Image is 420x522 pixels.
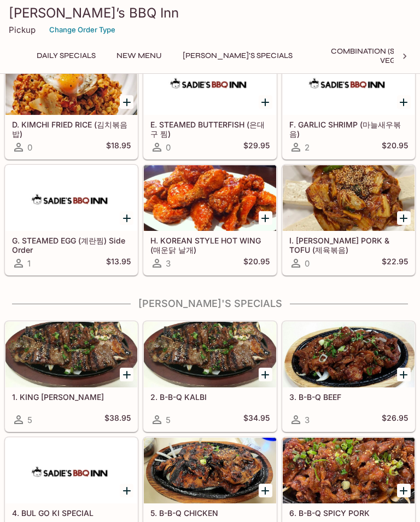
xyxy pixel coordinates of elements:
[143,321,276,432] a: 2. B-B-Q KALBI5$34.95
[166,415,171,425] span: 5
[110,48,168,63] button: New Menu
[259,368,272,381] button: Add 2. B-B-Q KALBI
[166,258,171,269] span: 3
[5,321,138,432] a: 1. KING [PERSON_NAME]5$38.95
[397,484,411,497] button: Add 6. B-B-Q SPICY PORK
[120,95,133,109] button: Add D. KIMCHI FRIED RICE (김치볶음밥)
[259,95,272,109] button: Add E. STEAMED BUTTERFISH (은대구 찜)
[243,141,270,154] h5: $29.95
[12,236,131,254] h5: G. STEAMED EGG (계란찜) Side Order
[397,368,411,381] button: Add 3. B-B-Q BEEF
[143,49,276,159] a: E. STEAMED BUTTERFISH (은대구 찜)0$29.95
[31,48,102,63] button: Daily Specials
[289,508,408,518] h5: 6. B-B-Q SPICY PORK
[397,95,411,109] button: Add F. GARLIC SHRIMP (마늘새우볶음)
[5,322,137,387] div: 1. KING KALBI
[259,484,272,497] button: Add 5. B-B-Q CHICKEN
[144,165,276,231] div: H. KOREAN STYLE HOT WING (매운닭 날개)
[282,321,415,432] a: 3. B-B-Q BEEF3$26.95
[305,415,310,425] span: 3
[12,392,131,402] h5: 1. KING [PERSON_NAME]
[120,368,133,381] button: Add 1. KING KALBI
[397,211,411,225] button: Add I. KIMCHI PORK & TOFU (제육볶음)
[283,438,415,503] div: 6. B-B-Q SPICY PORK
[289,236,408,254] h5: I. [PERSON_NAME] PORK & TOFU (제육볶음)
[177,48,299,63] button: [PERSON_NAME]'s Specials
[150,508,269,518] h5: 5. B-B-Q CHICKEN
[259,211,272,225] button: Add H. KOREAN STYLE HOT WING (매운닭 날개)
[5,165,138,275] a: G. STEAMED EGG (계란찜) Side Order1$13.95
[144,322,276,387] div: 2. B-B-Q KALBI
[106,141,131,154] h5: $18.95
[289,392,408,402] h5: 3. B-B-Q BEEF
[283,322,415,387] div: 3. B-B-Q BEEF
[282,49,415,159] a: F. GARLIC SHRIMP (마늘새우볶음)2$20.95
[106,257,131,270] h5: $13.95
[283,165,415,231] div: I. KIMCHI PORK & TOFU (제육볶음)
[12,120,131,138] h5: D. KIMCHI FRIED RICE (김치볶음밥)
[382,413,408,426] h5: $26.95
[289,120,408,138] h5: F. GARLIC SHRIMP (마늘새우볶음)
[44,21,120,38] button: Change Order Type
[27,142,32,153] span: 0
[27,415,32,425] span: 5
[120,484,133,497] button: Add 4. BUL GO KI SPECIAL
[243,257,270,270] h5: $20.95
[166,142,171,153] span: 0
[120,211,133,225] button: Add G. STEAMED EGG (계란찜) Side Order
[5,165,137,231] div: G. STEAMED EGG (계란찜) Side Order
[150,236,269,254] h5: H. KOREAN STYLE HOT WING (매운닭 날개)
[5,49,138,159] a: D. KIMCHI FRIED RICE (김치볶음밥)0$18.95
[5,438,137,503] div: 4. BUL GO KI SPECIAL
[150,120,269,138] h5: E. STEAMED BUTTERFISH (은대구 찜)
[283,49,415,115] div: F. GARLIC SHRIMP (마늘새우볶음)
[305,258,310,269] span: 0
[382,257,408,270] h5: $22.95
[143,165,276,275] a: H. KOREAN STYLE HOT WING (매운닭 날개)3$20.95
[382,141,408,154] h5: $20.95
[12,508,131,518] h5: 4. BUL GO KI SPECIAL
[243,413,270,426] h5: $34.95
[9,4,411,21] h3: [PERSON_NAME]’s BBQ Inn
[150,392,269,402] h5: 2. B-B-Q KALBI
[9,25,36,35] p: Pickup
[305,142,310,153] span: 2
[4,298,416,310] h4: [PERSON_NAME]'s Specials
[144,438,276,503] div: 5. B-B-Q CHICKEN
[282,165,415,275] a: I. [PERSON_NAME] PORK & TOFU (제육볶음)0$22.95
[144,49,276,115] div: E. STEAMED BUTTERFISH (은대구 찜)
[27,258,31,269] span: 1
[5,49,137,115] div: D. KIMCHI FRIED RICE (김치볶음밥)
[104,413,131,426] h5: $38.95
